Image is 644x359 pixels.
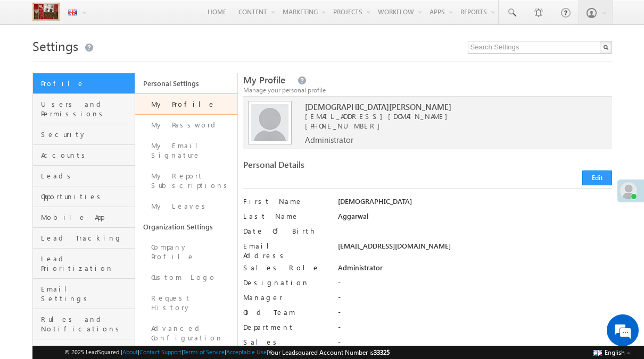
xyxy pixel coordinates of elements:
[135,318,237,348] a: Advanced Configuration
[135,115,237,135] a: My Password
[33,279,135,309] a: Email Settings
[582,170,612,185] button: Edit
[183,348,225,355] a: Terms of Service
[243,86,612,95] div: Manage your personal profile
[243,196,328,206] label: First Name
[243,263,328,272] label: Sales Role
[268,348,390,356] span: Your Leadsquared Account Number is
[243,211,328,221] label: Last Name
[33,94,135,124] a: Users and Permissions
[33,124,135,145] a: Security
[305,135,353,144] span: Administrator
[305,121,385,130] span: [PHONE_NUMBER]
[605,348,625,356] span: English
[243,293,328,302] label: Manager
[338,293,612,307] div: -
[135,196,237,217] a: My Leaves
[338,278,612,293] div: -
[135,166,237,196] a: My Report Subscriptions
[135,267,237,288] a: Custom Logo
[591,346,633,358] button: English
[243,74,285,86] span: My Profile
[33,73,135,94] a: Profile
[135,288,237,318] a: Request History
[32,3,60,21] img: Custom Logo
[243,160,423,175] div: Personal Details
[338,322,612,337] div: -
[135,237,237,267] a: Company Profile
[374,348,390,356] span: 33325
[243,278,328,287] label: Designation
[243,307,328,317] label: Old Team
[135,93,237,115] a: My Profile
[33,228,135,249] a: Lead Tracking
[338,196,612,211] div: [DEMOGRAPHIC_DATA]
[122,348,138,355] a: About
[243,322,328,332] label: Department
[33,166,135,186] a: Leads
[32,37,78,54] span: Settings
[305,102,600,112] span: [DEMOGRAPHIC_DATA][PERSON_NAME]
[41,130,132,139] span: Security
[41,150,132,160] span: Accounts
[338,241,612,256] div: [EMAIL_ADDRESS][DOMAIN_NAME]
[33,249,135,279] a: Lead Prioritization
[338,263,612,278] div: Administrator
[139,348,181,355] a: Contact Support
[41,192,132,201] span: Opportunities
[338,337,612,352] div: -
[468,41,612,54] input: Search Settings
[243,337,328,356] label: Sales Regions
[33,186,135,207] a: Opportunities
[226,348,267,355] a: Acceptable Use
[41,171,132,181] span: Leads
[338,307,612,322] div: -
[33,207,135,228] a: Mobile App
[135,73,237,93] a: Personal Settings
[41,79,132,88] span: Profile
[41,233,132,243] span: Lead Tracking
[338,211,612,226] div: Aggarwal
[41,314,132,334] span: Rules and Notifications
[33,309,135,339] a: Rules and Notifications
[243,226,328,236] label: Date Of Birth
[41,284,132,303] span: Email Settings
[33,145,135,166] a: Accounts
[243,241,328,260] label: Email Address
[41,212,132,222] span: Mobile App
[64,347,390,357] span: © 2025 LeadSquared | | | | |
[135,135,237,166] a: My Email Signature
[135,217,237,237] a: Organization Settings
[41,99,132,118] span: Users and Permissions
[305,112,600,121] span: [EMAIL_ADDRESS][DOMAIN_NAME]
[41,254,132,273] span: Lead Prioritization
